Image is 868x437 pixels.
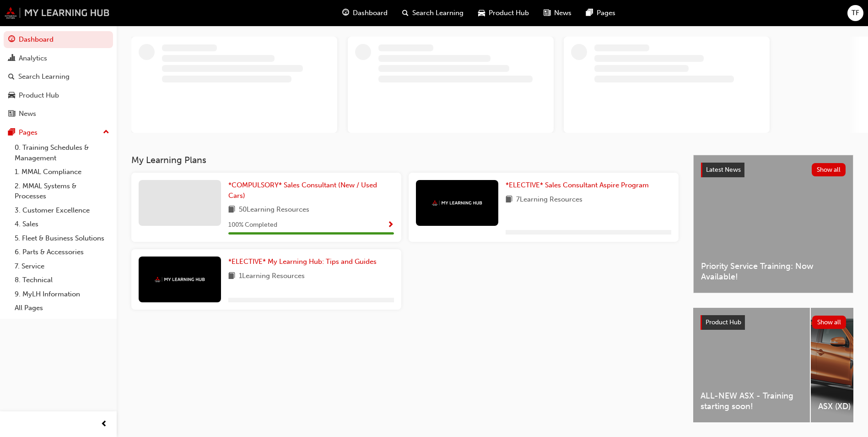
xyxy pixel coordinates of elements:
[506,194,512,206] span: book-icon
[228,180,394,201] a: *COMPULSORY* Sales Consultant (New / Used Cars)
[228,181,377,200] span: *COMPULSORY* Sales Consultant (New / Used Cars)
[4,31,113,48] a: Dashboard
[228,271,235,282] span: book-icon
[342,7,349,19] span: guage-icon
[506,181,649,189] span: *ELECTIVE* Sales Consultant Aspire Program
[701,163,846,177] a: Latest NewsShow all
[228,220,277,230] span: 100 % Completed
[471,4,536,22] a: car-iconProduct Hub
[579,4,623,22] a: pages-iconPages
[8,110,15,118] span: news-icon
[11,259,113,273] a: 7. Service
[11,217,113,231] a: 4. Sales
[103,126,109,138] span: up-icon
[19,109,36,119] div: News
[516,194,582,206] span: 7 Learning Resources
[228,204,235,216] span: book-icon
[597,8,615,18] span: Pages
[852,8,859,18] span: TF
[432,200,482,206] img: mmal
[4,124,113,141] button: Pages
[812,316,846,329] button: Show all
[395,4,471,22] a: search-iconSearch Learning
[155,277,205,283] img: mmal
[5,7,110,19] img: mmal
[554,8,571,18] span: News
[4,105,113,122] a: News
[8,55,15,63] span: chart-icon
[11,245,113,259] a: 6. Parts & Accessories
[11,203,113,218] a: 3. Customer Excellence
[4,87,113,104] a: Product Hub
[812,163,846,176] button: Show all
[701,261,846,282] span: Priority Service Training: Now Available!
[701,315,846,330] a: Product HubShow all
[19,53,47,64] div: Analytics
[239,204,309,216] span: 50 Learning Resources
[706,166,741,174] span: Latest News
[8,36,15,44] span: guage-icon
[387,219,394,231] button: Show Progress
[131,155,679,165] h3: My Learning Plans
[11,165,113,179] a: 1. MMAL Compliance
[8,129,15,137] span: pages-icon
[335,4,395,22] a: guage-iconDashboard
[544,7,550,19] span: news-icon
[228,257,377,266] span: *ELECTIVE* My Learning Hub: Tips and Guides
[101,419,108,430] span: prev-icon
[489,8,529,18] span: Product Hub
[228,257,380,267] a: *ELECTIVE* My Learning Hub: Tips and Guides
[8,92,15,100] span: car-icon
[586,7,593,19] span: pages-icon
[19,90,59,101] div: Product Hub
[478,7,485,19] span: car-icon
[693,308,810,422] a: ALL-NEW ASX - Training starting soon!
[11,141,113,165] a: 0. Training Schedules & Management
[8,73,15,81] span: search-icon
[4,29,113,124] button: DashboardAnalyticsSearch LearningProduct HubNews
[11,273,113,287] a: 8. Technical
[11,301,113,315] a: All Pages
[353,8,388,18] span: Dashboard
[701,391,803,411] span: ALL-NEW ASX - Training starting soon!
[11,231,113,246] a: 5. Fleet & Business Solutions
[11,179,113,203] a: 2. MMAL Systems & Processes
[387,221,394,229] span: Show Progress
[536,4,579,22] a: news-iconNews
[18,71,70,82] div: Search Learning
[693,155,853,293] a: Latest NewsShow allPriority Service Training: Now Available!
[412,8,464,18] span: Search Learning
[19,127,38,138] div: Pages
[402,7,409,19] span: search-icon
[11,287,113,301] a: 9. MyLH Information
[506,180,652,191] a: *ELECTIVE* Sales Consultant Aspire Program
[706,318,741,326] span: Product Hub
[4,68,113,85] a: Search Learning
[4,50,113,67] a: Analytics
[847,5,863,21] button: TF
[239,271,305,282] span: 1 Learning Resources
